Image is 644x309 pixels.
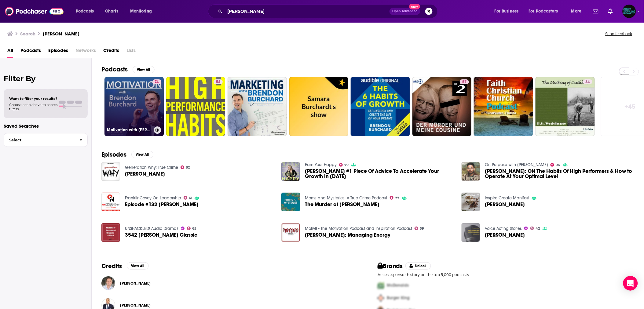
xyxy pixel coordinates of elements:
span: Credits [103,45,119,58]
a: All [7,45,13,58]
a: Charts [101,6,122,16]
a: Dr. Thomas Burchard [125,171,165,176]
button: open menu [126,6,160,16]
span: Want to filter your results? [9,96,57,101]
button: open menu [525,6,567,16]
span: 54 [216,79,220,85]
a: PodcastsView All [101,66,155,73]
span: [PERSON_NAME] [120,303,151,308]
img: Episode #132 Brendon Burchard [101,193,120,211]
a: 82 [181,165,190,169]
h3: Search [20,31,35,37]
span: [PERSON_NAME] #1 Piece Of Advice To Accelerate Your Growth In [DATE] [305,169,454,179]
span: Open Advanced [392,10,418,13]
button: Send feedback [604,31,634,36]
span: Charts [105,7,118,16]
span: 34 [586,79,590,85]
span: Logged in as rich38187 [623,5,636,18]
button: Unlock [405,262,431,270]
a: 54 [166,77,225,136]
span: 77 [395,197,400,199]
a: PEtrea Burchard [485,232,525,238]
span: Burger King [387,296,410,301]
span: 61 [189,197,192,199]
img: First Pro Logo [375,279,387,292]
span: Episode #132 [PERSON_NAME] [125,202,199,207]
button: Select [4,133,88,147]
a: Gerry Burchard [120,303,151,308]
p: Saved Searches [4,123,88,129]
a: Brendon Burchard [120,281,151,286]
span: [PERSON_NAME] [485,202,525,207]
img: Brendon Burchard: ON The Habits Of High Performers & How to Operate At Your Optimal Level [462,162,480,181]
a: 59 [415,227,424,230]
a: CreditsView All [101,262,149,270]
h2: Filter By [4,74,88,83]
a: FranklinCovey On Leadership [125,195,181,201]
h2: Credits [101,262,122,270]
span: Networks [75,45,96,58]
a: 61 [184,196,192,200]
span: Lists [126,45,136,58]
span: For Business [495,7,519,16]
span: 65 [192,227,196,230]
a: Episode #132 Brendon Burchard [125,202,199,207]
a: The Murder of Dr. Thomas Burchard [305,202,379,207]
a: 3542 Matthew Burchard Classic [125,232,197,238]
div: Open Intercom Messenger [623,276,638,291]
a: 79 [339,163,349,167]
h2: Episodes [101,151,126,158]
img: User Profile [623,5,636,18]
a: EpisodesView All [101,151,153,158]
a: Voice Acting Stories [485,226,522,231]
img: Brendon Burchard: Managing Energy [281,223,300,242]
span: For Podcasters [529,7,558,16]
input: Search podcasts, credits, & more... [225,6,390,16]
span: [PERSON_NAME] [125,171,165,176]
div: Search podcasts, credits, & more... [214,4,444,18]
a: 94 [551,163,561,167]
a: UNSHACKLED! Audio Dramas [125,226,178,231]
button: open menu [490,6,526,16]
a: Brendon Burchard [462,193,480,211]
img: 3542 Matthew Burchard Classic [101,223,120,242]
span: 82 [186,166,190,169]
button: open menu [567,6,589,16]
button: open menu [71,6,102,16]
span: 3542 [PERSON_NAME] Classic [125,232,197,238]
a: Brendon Burchard [485,202,525,207]
a: Episodes [48,45,68,58]
span: Select [4,138,75,142]
a: Dr. Thomas Burchard [101,162,120,181]
span: 42 [536,227,540,230]
a: The Murder of Dr. Thomas Burchard [281,193,300,211]
h2: Podcasts [101,66,128,73]
a: 34 [536,77,595,136]
a: Brendon Burchard’s #1 Piece Of Advice To Accelerate Your Growth In 2023 [305,169,454,179]
span: [PERSON_NAME]: ON The Habits Of High Performers & How to Operate At Your Optimal Level [485,169,634,179]
a: Inspire Create Manifest [485,195,529,201]
a: Show notifications dropdown [606,6,615,16]
a: 74Motivation with [PERSON_NAME] [104,77,164,136]
button: View All [133,66,155,73]
h3: [PERSON_NAME] [43,31,79,37]
h3: Motivation with [PERSON_NAME] [107,127,151,133]
span: Choose a tab above to access filters. [9,103,57,111]
a: 74 [152,79,161,84]
span: New [409,4,420,9]
span: 74 [155,79,159,85]
h2: Brands [378,262,403,270]
img: Second Pro Logo [375,292,387,304]
a: Moms and Mysteries: A True Crime Podcast [305,195,387,201]
img: PEtrea Burchard [462,223,480,242]
span: [PERSON_NAME] [120,281,151,286]
a: Generation Why: True Crime [125,165,178,170]
a: Earn Your Happy [305,162,337,167]
a: Brendon Burchard’s #1 Piece Of Advice To Accelerate Your Growth In 2023 [281,162,300,181]
span: The Murder of [PERSON_NAME] [305,202,379,207]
